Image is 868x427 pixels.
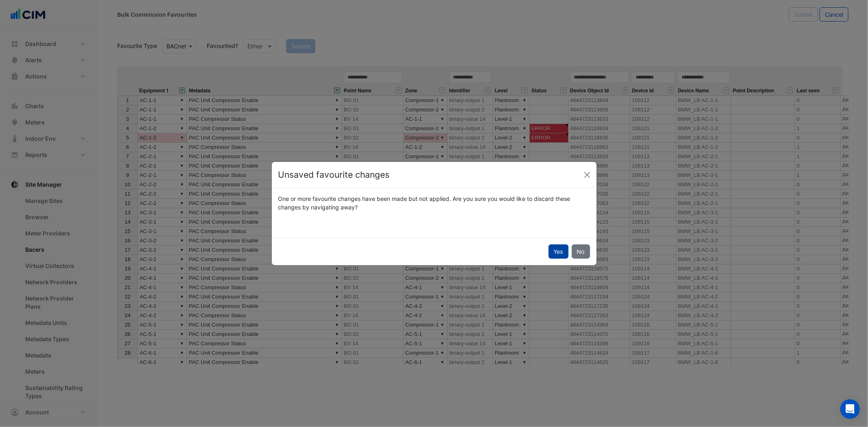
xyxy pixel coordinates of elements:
[273,194,595,211] div: One or more favourite changes have been made but not applied. Are you sure you would like to disc...
[549,244,568,259] button: Yes
[278,168,390,181] h4: Unsaved favourite changes
[572,244,590,259] button: No
[581,169,593,181] button: Close
[840,399,860,419] div: Open Intercom Messenger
